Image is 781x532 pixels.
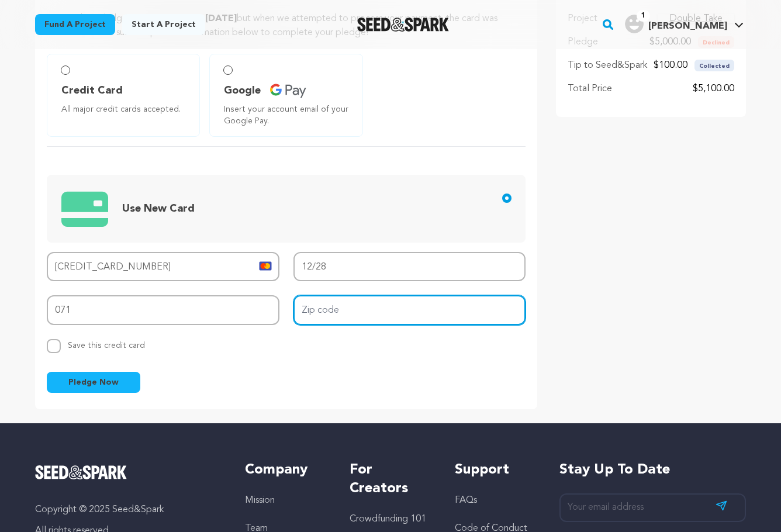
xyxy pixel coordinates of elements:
p: Tip to Seed&Spark [568,58,647,72]
a: Mission [245,496,275,505]
a: FAQs [455,496,477,505]
div: Daniel O.'s Profile [625,15,727,33]
input: MM/YY [293,252,526,282]
p: Total Price [568,82,612,96]
h5: For Creators [350,461,431,498]
p: Copyright © 2025 Seed&Spark [35,503,222,517]
span: Use New Card [122,203,195,214]
span: Daniel O.'s Profile [623,12,746,37]
h5: Stay up to date [559,461,746,479]
span: [PERSON_NAME] [648,22,727,31]
input: Card number [47,252,279,282]
a: Start a project [122,14,205,35]
span: Insert your account email of your Google Pay. [224,103,353,127]
span: Google [224,82,261,99]
input: Your email address [559,493,746,522]
span: 1 [637,10,650,22]
img: user.png [625,15,644,33]
p: $5,100.00 [693,82,734,96]
img: Seed&Spark Logo Dark Mode [357,18,449,32]
input: CVV [47,295,279,325]
span: Credit Card [61,82,123,99]
span: Pledge Now [68,376,119,388]
span: Collected [694,60,734,71]
span: $100.00 [654,61,687,70]
img: card icon [258,259,272,273]
span: All major credit cards accepted. [61,103,190,115]
a: Seed&Spark Homepage [357,18,449,32]
a: Fund a project [35,14,115,35]
a: Crowdfunding 101 [350,514,426,524]
span: Save this credit card [68,337,145,350]
button: Pledge Now [47,372,140,393]
h5: Support [455,461,536,479]
a: Daniel O.'s Profile [623,12,746,33]
input: Zip code [293,295,526,325]
a: Seed&Spark Homepage [35,465,222,479]
img: credit card icons [270,84,306,98]
img: credit card icons [61,185,108,233]
h5: Company [245,461,326,479]
img: Seed&Spark Logo [35,465,127,479]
